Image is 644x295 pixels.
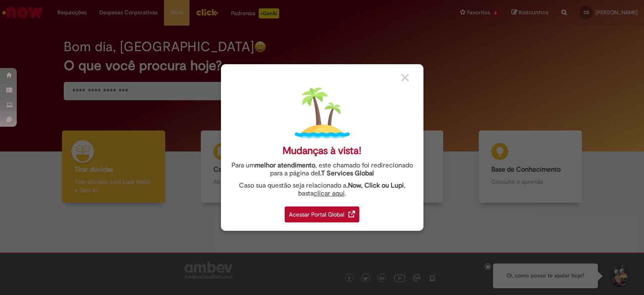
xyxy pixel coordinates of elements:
img: island.png [295,86,350,141]
div: Caso sua questão seja relacionado a , basta . [227,182,417,198]
img: redirect_link.png [348,211,355,217]
a: Acessar Portal Global [285,202,359,222]
a: clicar aqui [314,185,345,198]
div: Para um , este chamado foi redirecionado para a página de [227,162,417,178]
div: Acessar Portal Global [285,206,359,222]
strong: .Now, Click ou Lupi [346,181,404,190]
strong: melhor atendimento [255,161,315,170]
div: Mudanças à vista! [283,145,361,157]
a: I.T Services Global [318,164,374,178]
img: close_button_grey.png [401,74,409,81]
